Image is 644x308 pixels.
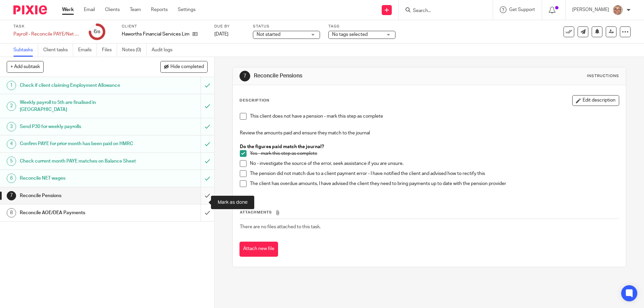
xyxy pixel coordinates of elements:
[178,6,196,13] a: Settings
[587,73,619,79] div: Instructions
[240,210,272,214] span: Attachments
[257,32,280,37] span: Not started
[20,156,136,166] h1: Check current month PAYE matches on Balance Sheet
[20,208,136,218] h1: Reconcile AOE/DEA Payments
[7,208,16,218] div: 8
[13,31,80,38] div: Payroll - Reconcile PAYE/Net Wages and send P30 to client
[7,157,16,166] div: 5
[239,71,250,81] div: 7
[240,144,324,149] strong: Do the figures paid match the journal?
[105,6,120,13] a: Clients
[130,6,141,13] a: Team
[7,122,16,131] div: 3
[20,80,136,90] h1: Check if client claiming Employment Allowance
[20,139,136,149] h1: Confirm PAYE for prior month has been paid on HMRC
[94,28,100,36] div: 6
[20,173,136,183] h1: Reconcile NET wages
[214,32,228,37] span: [DATE]
[122,31,189,38] p: Haworths Financial Services Limited
[78,44,97,57] a: Emails
[239,242,278,257] button: Attach new file
[250,180,619,187] p: The client has overdue amounts, I have advised the client they need to bring payments up to date ...
[152,44,177,57] a: Audit logs
[102,44,117,57] a: Files
[250,170,619,177] p: The pension did not match due to a client payment error - I have notified the client and advised ...
[240,225,321,229] span: There are no files attached to this task.
[43,44,73,57] a: Client tasks
[332,32,368,37] span: No tags selected
[612,5,623,15] img: SJ.jpg
[7,191,16,200] div: 7
[7,81,16,90] div: 1
[253,24,320,29] label: Status
[13,5,47,14] img: Pixie
[20,122,136,132] h1: Send P30 for weekly payrolls
[412,8,473,14] input: Search
[572,95,619,106] button: Edit description
[160,61,208,72] button: Hide completed
[250,150,619,157] p: Yes - mark this step as complete
[170,64,204,70] span: Hide completed
[20,98,136,115] h1: Weekly payroll to 5th are finalised in [GEOGRAPHIC_DATA]
[572,6,609,13] p: [PERSON_NAME]
[62,6,74,13] a: Work
[7,61,44,72] button: + Add subtask
[254,72,444,79] h1: Reconcile Pensions
[328,24,395,29] label: Tags
[250,160,619,167] p: No - investigate the source of the error, seek assistance if you are unsure.
[7,102,16,111] div: 2
[13,44,38,57] a: Subtasks
[151,6,168,13] a: Reports
[84,6,95,13] a: Email
[122,44,147,57] a: Notes (0)
[20,191,136,201] h1: Reconcile Pensions
[13,24,80,29] label: Task
[7,139,16,149] div: 4
[122,24,206,29] label: Client
[7,174,16,183] div: 6
[97,30,100,34] small: /8
[250,113,619,120] p: This client does not have a pension - mark this step as complete
[239,98,269,103] p: Description
[240,130,619,136] p: Review the amounts paid and ensure they match to the journal
[509,7,535,12] span: Get Support
[214,24,245,29] label: Due by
